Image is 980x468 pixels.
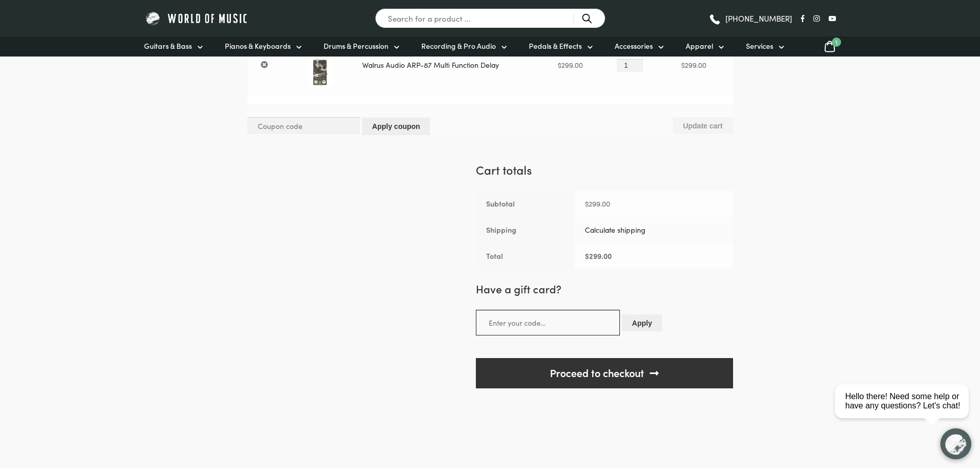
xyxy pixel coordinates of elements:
[585,198,610,209] bdi: 299.00
[144,10,250,26] img: World of Music
[476,282,733,296] h4: Have a gift card?
[681,60,706,70] bdi: 299.00
[476,191,575,217] th: Subtotal
[585,251,589,261] span: $
[585,198,589,209] span: $
[585,224,646,235] a: Calculate shipping
[617,59,643,72] input: Product quantity
[476,217,575,243] th: Shipping
[681,60,685,70] span: $
[476,346,733,355] iframe: PayPal Message 1
[529,41,582,51] span: Pedals & Effects
[622,314,663,331] button: Apply
[708,11,792,26] a: [PHONE_NUMBER]
[585,251,612,261] bdi: 299.00
[247,117,360,134] input: Coupon code
[144,41,192,51] span: Guitars & Bass
[324,41,388,51] span: Drums & Percussion
[673,117,733,134] button: Update cart
[476,243,575,269] th: Total
[831,355,980,468] iframe: Chat with our support team
[307,59,334,86] img: Walrus Audio ARP-87 Multi Function Delay
[421,41,496,51] span: Recording & Pro Audio
[686,41,713,51] span: Apparel
[725,14,792,22] span: [PHONE_NUMBER]
[476,310,620,335] input: Enter your code…
[225,41,291,51] span: Pianos & Keyboards
[746,41,773,51] span: Services
[375,8,605,28] input: Search for a product ...
[362,118,431,135] button: Apply coupon
[615,41,653,51] span: Accessories
[476,358,733,388] a: Proceed to checkout
[362,60,499,70] a: Walrus Audio ARP-87 Multi Function Delay
[259,59,271,71] a: Remove Walrus Audio ARP-87 Multi Function Delay from cart
[476,162,733,178] h2: Cart totals
[558,60,561,70] span: $
[558,60,583,70] bdi: 299.00
[832,38,841,47] span: 1
[476,398,733,426] iframe: PayPal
